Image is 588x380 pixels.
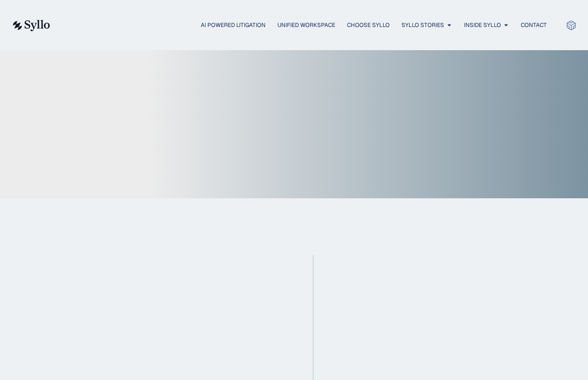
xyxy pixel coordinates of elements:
a: Choose Syllo [347,21,390,29]
a: AI Powered Litigation [201,21,266,29]
a: Unified Workspace [277,21,335,29]
a: Inside Syllo [464,21,501,29]
img: syllo [11,20,50,31]
a: Contact [521,21,547,29]
div: Menu Toggle [69,21,547,30]
nav: Menu [69,21,547,30]
a: Syllo Stories [401,21,444,29]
